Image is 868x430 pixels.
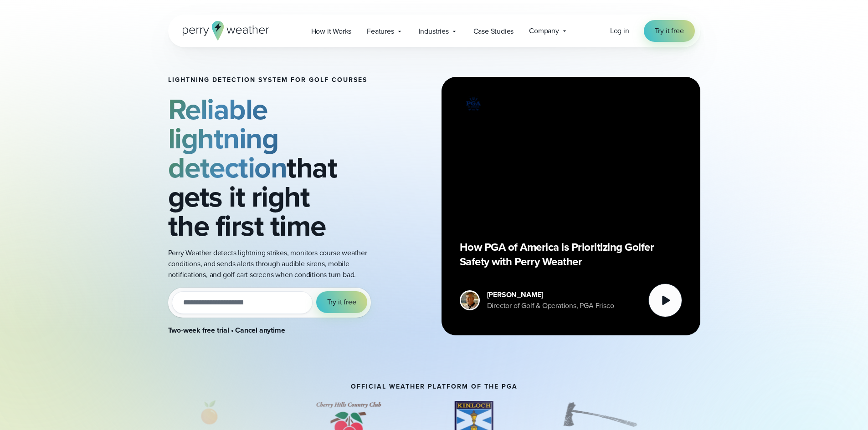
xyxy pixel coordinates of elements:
[311,26,352,37] span: How it Works
[487,300,614,311] div: Director of Golf & Operations, PGA Frisco
[461,292,478,309] img: Paul Earnest, Director of Golf & Operations, PGA Frisco Headshot
[168,76,381,84] h1: Lightning detection system for golf courses
[327,297,356,308] span: Try it free
[168,95,381,240] h2: that gets it right the first time
[168,325,285,335] strong: Two-week free trial • Cancel anytime
[655,25,684,36] span: Try it free
[460,95,487,112] img: PGA.svg
[367,26,394,37] span: Features
[487,289,614,300] div: [PERSON_NAME]
[419,26,449,37] span: Industries
[644,20,695,42] a: Try it free
[351,383,518,390] h3: Official Weather Platform of the PGA
[610,25,629,36] a: Log in
[529,25,559,36] span: Company
[168,88,287,189] strong: Reliable lightning detection
[466,22,522,40] a: Case Studies
[316,291,367,313] button: Try it free
[460,240,682,269] p: How PGA of America is Prioritizing Golfer Safety with Perry Weather
[303,22,360,40] a: How it Works
[473,26,514,37] span: Case Studies
[168,248,381,280] p: Perry Weather detects lightning strikes, monitors course weather conditions, and sends alerts thr...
